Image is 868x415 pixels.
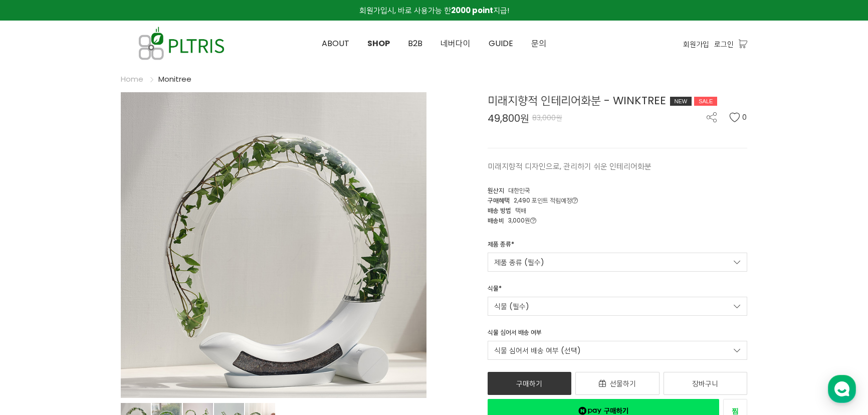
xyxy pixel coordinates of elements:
span: SHOP [367,38,390,49]
a: 회원가입 [683,39,709,50]
a: 네버다이 [431,21,480,66]
a: 식물 (필수) [488,297,748,316]
span: 배송비 [488,216,504,225]
a: 식물 심어서 배송 여부 (선택) [488,341,748,360]
div: 식물 심어서 배송 여부 [488,328,542,341]
div: 식물 [488,284,502,297]
a: 제품 종류 (필수) [488,253,748,272]
a: GUIDE [480,21,522,66]
span: 네버다이 [441,38,471,49]
span: 택배 [515,206,526,215]
div: NEW [670,97,692,106]
a: Monitree [158,74,191,84]
span: GUIDE [489,38,513,49]
strong: 2000 point [451,5,493,16]
a: SHOP [358,21,399,66]
a: B2B [399,21,431,66]
div: 제품 종류 [488,240,514,253]
div: SALE [694,97,717,106]
span: 83,000원 [532,113,562,123]
a: 문의 [522,21,555,66]
span: 대한민국 [508,186,530,194]
span: B2B [408,38,422,49]
a: 선물하기 [575,372,660,395]
span: ABOUT [322,38,349,49]
span: 문의 [531,38,546,49]
span: 3,000원 [508,216,536,225]
span: 배송 방법 [488,206,511,215]
a: Home [121,74,143,84]
span: 선물하기 [610,378,636,388]
span: 2,490 포인트 적립예정 [514,196,578,204]
span: 원산지 [488,186,504,194]
div: 미래지향적 인테리어화분 - WINKTREE [488,92,748,109]
a: 로그인 [714,39,734,50]
a: 장바구니 [664,372,748,395]
span: 구매혜택 [488,196,510,204]
span: 회원가입시, 바로 사용가능 한 지급! [359,5,509,16]
span: 0 [742,112,747,122]
span: 49,800원 [488,113,529,123]
button: 0 [729,112,747,122]
a: 구매하기 [488,372,572,395]
a: ABOUT [313,21,358,66]
p: 미래지향적 디자인으로, 관리하기 쉬운 인테리어화분 [488,160,748,172]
